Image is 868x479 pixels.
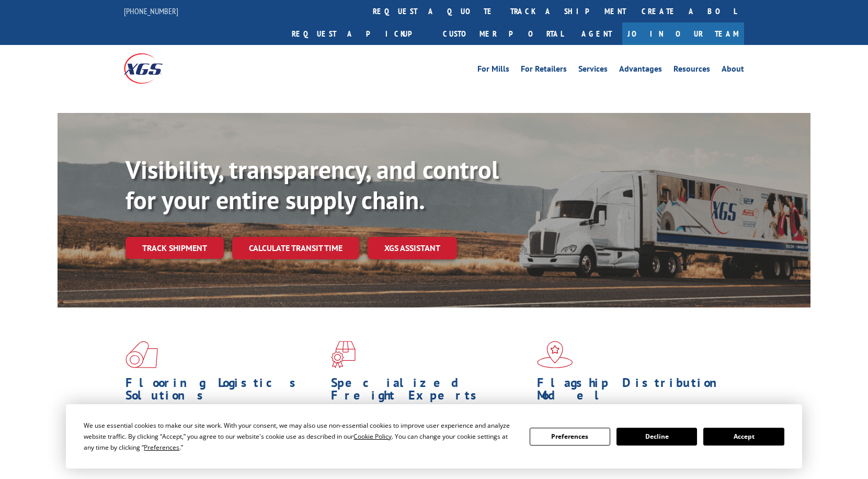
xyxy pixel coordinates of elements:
[622,22,744,45] a: Join Our Team
[331,377,529,407] h1: Specialized Freight Experts
[84,420,517,453] div: We use essential cookies to make our site work. With your consent, we may also use non-essential ...
[125,377,323,407] h1: Flooring Logistics Solutions
[703,428,784,446] button: Accept
[284,22,435,45] a: Request a pickup
[66,404,802,469] div: Cookie Consent Prompt
[619,65,662,76] a: Advantages
[144,443,179,452] span: Preferences
[521,65,567,76] a: For Retailers
[368,237,457,259] a: XGS ASSISTANT
[578,65,608,76] a: Services
[435,22,571,45] a: Customer Portal
[125,153,499,216] b: Visibility, transparency, and control for your entire supply chain.
[537,377,735,407] h1: Flagship Distribution Model
[673,65,710,76] a: Resources
[353,432,392,441] span: Cookie Policy
[722,65,744,76] a: About
[537,341,573,368] img: xgs-icon-flagship-distribution-model-red
[616,428,697,446] button: Decline
[232,237,359,259] a: Calculate transit time
[477,65,509,76] a: For Mills
[125,341,158,368] img: xgs-icon-total-supply-chain-intelligence-red
[571,22,622,45] a: Agent
[530,428,610,446] button: Preferences
[331,341,356,368] img: xgs-icon-focused-on-flooring-red
[124,6,178,16] a: [PHONE_NUMBER]
[125,237,224,259] a: Track shipment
